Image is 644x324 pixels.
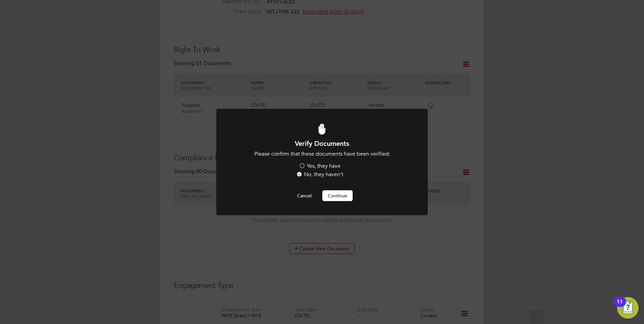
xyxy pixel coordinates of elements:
[617,297,639,319] button: Open Resource Center, 11 new notifications
[322,190,353,201] button: Continue
[234,139,410,148] h1: Verify Documents
[299,163,341,170] label: Yes, they have
[234,151,410,158] p: Please confirm that these documents have been verified:
[617,302,623,311] div: 11
[292,190,317,201] button: Cancel
[296,171,343,178] label: No, they haven't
